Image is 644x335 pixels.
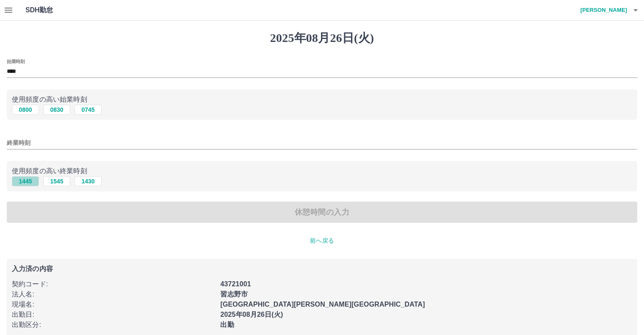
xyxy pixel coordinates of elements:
[12,289,215,299] p: 法人名 :
[12,105,39,115] button: 0800
[12,266,632,272] p: 入力済の内容
[75,176,102,186] button: 1430
[43,105,70,115] button: 0830
[12,166,632,176] p: 使用頻度の高い終業時刻
[220,301,425,308] b: [GEOGRAPHIC_DATA][PERSON_NAME][GEOGRAPHIC_DATA]
[12,94,632,105] p: 使用頻度の高い始業時刻
[220,321,234,328] b: 出勤
[220,280,251,288] b: 43721001
[220,311,283,318] b: 2025年08月26日(火)
[75,105,102,115] button: 0745
[12,299,215,310] p: 現場名 :
[43,176,70,186] button: 1545
[12,310,215,320] p: 出勤日 :
[12,176,39,186] button: 1445
[220,291,248,298] b: 習志野市
[12,279,215,289] p: 契約コード :
[12,320,215,330] p: 出勤区分 :
[7,31,637,45] h1: 2025年08月26日(火)
[7,236,637,245] p: 前へ戻る
[7,58,25,64] label: 始業時刻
